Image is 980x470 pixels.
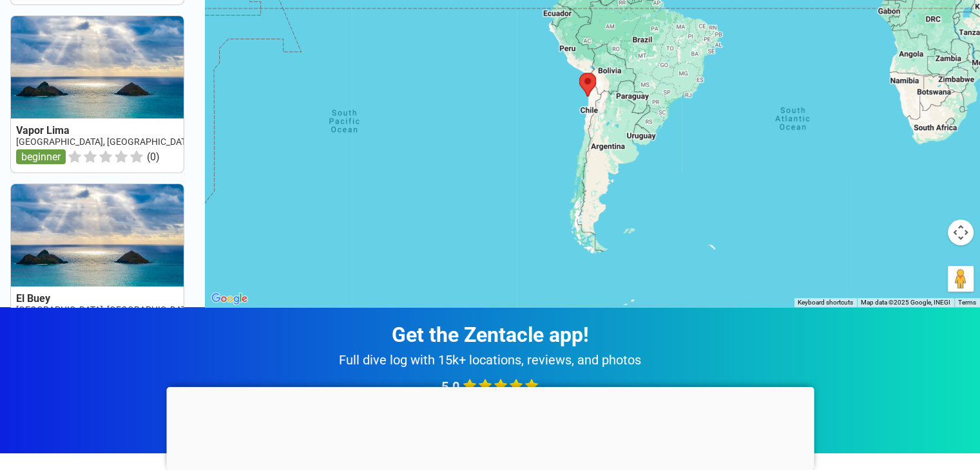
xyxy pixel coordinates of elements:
span: Map data ©2025 Google, INEGI [861,299,950,306]
button: Keyboard shortcuts [798,298,853,307]
span: 5.0 [441,379,459,394]
a: Open this area in Google Maps (opens a new window) [208,290,251,307]
iframe: Advertisement [166,387,814,467]
div: Full dive log with 15k+ locations, reviews, and photos [15,352,965,368]
button: Drag Pegman onto the map to open Street View [948,266,974,292]
div: Get the Zentacle app! [15,323,965,347]
a: Terms (opens in new tab) [958,299,976,306]
button: Map camera controls [948,220,974,245]
img: Google [208,290,251,307]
